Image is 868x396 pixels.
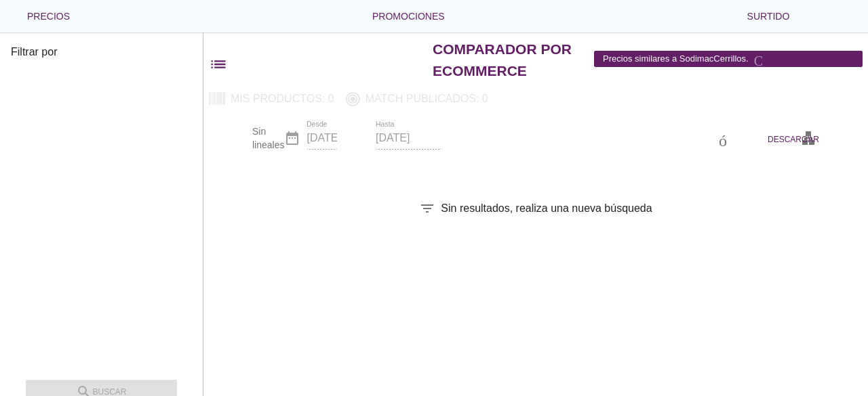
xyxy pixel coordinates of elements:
[419,200,435,217] i: filter_list
[433,41,572,79] font: Comparador por eCommerce
[768,135,819,144] font: DESCARGAR
[490,131,762,148] font: descarga en la nube
[479,127,830,152] button: DESCARGAR
[70,8,351,24] font: flecha desplegable
[372,11,445,22] font: Promociones
[252,126,284,150] font: Sin lineales
[11,44,192,66] h3: Filtrar por
[754,52,858,66] font: Cancelar
[361,3,736,30] button: Promociones
[16,3,361,30] button: Precios
[445,8,726,24] font: flecha desplegable
[441,200,652,217] span: Sin resultados, realiza una nueva búsqueda
[603,53,749,64] font: Precios similares a SodimacCerrillos.
[209,55,427,74] font: lista de filtros
[747,11,790,22] font: Surtido
[27,11,70,22] font: Precios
